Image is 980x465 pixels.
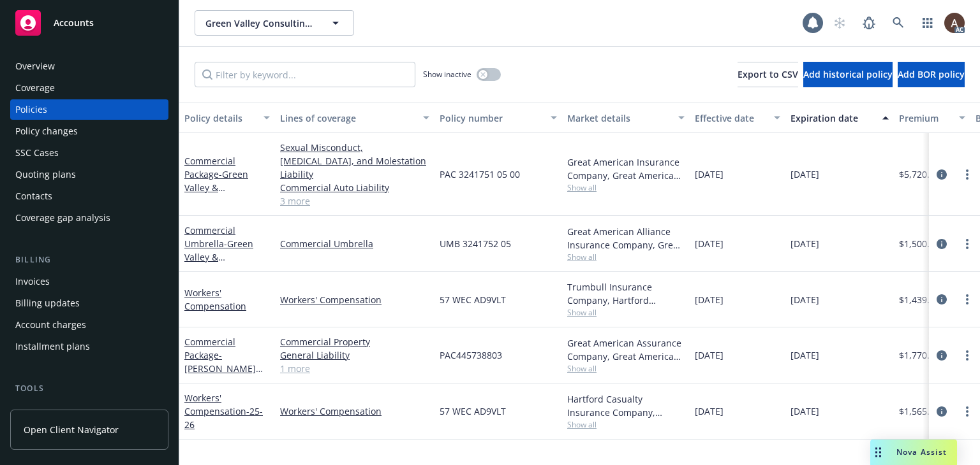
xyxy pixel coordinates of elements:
div: Invoices [15,271,50,292]
button: Market details [562,103,690,133]
img: photo [944,13,965,33]
a: 1 more [280,362,429,375]
a: Workers' Compensation [280,404,429,418]
a: Workers' Compensation [184,392,263,431]
button: Green Valley Consulting Corp DBA Brain Balance of [PERSON_NAME] [195,10,354,36]
div: Market details [567,111,671,125]
div: Policies [15,99,47,120]
span: [DATE] [791,404,819,418]
a: Coverage [10,78,168,98]
div: Account charges [15,315,86,335]
a: Policy changes [10,121,168,141]
a: Commercial Package [184,155,256,207]
div: Expiration date [791,111,875,125]
span: [DATE] [695,237,724,250]
a: SSC Cases [10,143,168,163]
div: Policy number [440,111,543,125]
span: Nova Assist [896,447,947,457]
div: SSC Cases [15,143,59,163]
button: Effective date [690,103,785,133]
div: Drag to move [870,440,886,465]
a: more [960,404,975,419]
span: [DATE] [791,293,819,306]
a: Search [886,10,911,36]
a: Billing updates [10,293,168,313]
button: Expiration date [785,103,894,133]
span: [DATE] [791,168,819,181]
div: Policy details [184,111,256,125]
div: Lines of coverage [280,111,415,125]
span: [DATE] [791,237,819,250]
input: Filter by keyword... [195,62,415,87]
div: Billing [10,254,168,266]
div: Premium [899,111,951,125]
div: Great American Insurance Company, Great American Insurance Group [567,155,685,182]
a: General Liability [280,348,429,362]
span: Show all [567,307,685,318]
button: Lines of coverage [275,103,434,133]
a: Start snowing [827,10,852,36]
a: Invoices [10,271,168,292]
span: Accounts [54,18,94,28]
a: Switch app [915,10,940,36]
span: [DATE] [791,348,819,362]
div: Policy changes [15,121,78,141]
span: - [PERSON_NAME] LRO [184,349,263,388]
a: 3 more [280,194,429,208]
a: circleInformation [934,404,949,419]
span: PAC 3241751 05 00 [440,168,520,181]
button: Nova Assist [870,440,957,465]
span: [DATE] [695,404,724,418]
span: Export to CSV [738,68,798,80]
button: Export to CSV [738,62,798,87]
a: circleInformation [934,167,949,182]
span: [DATE] [695,348,724,362]
span: $5,720.00 [899,168,940,181]
button: Add historical policy [803,62,893,87]
div: Tools [10,382,168,395]
span: 57 WEC AD9VLT [440,293,506,306]
div: Great American Alliance Insurance Company, Great American Insurance Group [567,225,685,252]
span: - Green Valley & [PERSON_NAME] [184,238,256,276]
span: Show all [567,419,685,430]
span: Open Client Navigator [24,423,119,436]
div: Trumbull Insurance Company, Hartford Insurance Group [567,280,685,307]
div: Billing updates [15,293,80,313]
span: $1,439.00 [899,293,940,306]
a: Commercial Property [280,335,429,348]
a: more [960,348,975,363]
a: circleInformation [934,292,949,307]
div: Effective date [695,111,766,125]
span: Show all [567,363,685,374]
span: Show all [567,252,685,262]
div: Quoting plans [15,164,76,185]
span: Add BOR policy [898,68,965,80]
a: Contacts [10,186,168,206]
a: Accounts [10,5,168,41]
div: Great American Assurance Company, Great American Insurance Group [567,336,685,363]
a: Policies [10,99,168,120]
button: Policy number [434,103,562,133]
a: Commercial Umbrella [280,237,429,250]
span: - Green Valley & [PERSON_NAME] [184,168,256,207]
span: $1,770.00 [899,348,940,362]
a: Commercial Package [184,336,256,388]
div: Coverage [15,78,55,98]
a: Quoting plans [10,164,168,185]
a: Overview [10,56,168,76]
button: Policy details [179,103,275,133]
a: more [960,236,975,252]
span: $1,565.00 [899,404,940,418]
div: Contacts [15,186,52,206]
a: more [960,167,975,182]
a: Sexual Misconduct, [MEDICAL_DATA], and Molestation Liability [280,141,429,181]
a: Report a Bug [856,10,882,36]
span: PAC445738803 [440,348,502,362]
span: 57 WEC AD9VLT [440,404,506,418]
span: Show inactive [423,69,471,80]
a: more [960,292,975,307]
div: Installment plans [15,336,90,357]
span: Add historical policy [803,68,893,80]
span: Show all [567,182,685,193]
span: [DATE] [695,293,724,306]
